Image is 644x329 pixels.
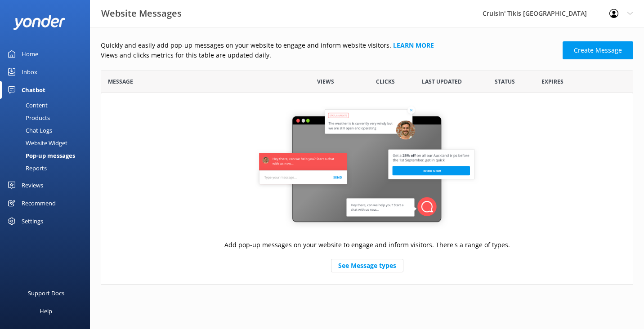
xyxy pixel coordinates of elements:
div: Settings [22,212,43,230]
a: Reports [5,162,90,174]
img: website-message-default [255,104,479,230]
span: Clicks [376,77,395,86]
span: Expires [541,77,563,86]
div: grid [101,93,633,284]
div: Reports [5,162,47,174]
div: Support Docs [28,284,64,302]
p: Add pop-up messages on your website to engage and inform visitors. There's a range of types. [224,240,510,250]
div: Help [40,302,52,320]
div: Chat Logs [5,124,52,137]
a: Website Widget [5,137,90,149]
p: Quickly and easily add pop-up messages on your website to engage and inform website visitors. [101,40,557,50]
div: Reviews [22,176,43,194]
img: yonder-white-logo.png [13,15,65,30]
span: Views [317,77,334,86]
h3: Website Messages [101,6,182,21]
a: Pop-up messages [5,149,90,162]
div: Website Widget [5,137,67,149]
span: Message [108,77,133,86]
div: Content [5,99,48,111]
span: Last updated [422,77,462,86]
div: Inbox [22,63,37,81]
a: Chat Logs [5,124,90,137]
a: Products [5,111,90,124]
div: Products [5,111,50,124]
a: Create Message [563,41,633,59]
span: Status [495,77,515,86]
p: Views and clicks metrics for this table are updated daily. [101,50,557,60]
div: Home [22,45,38,63]
div: Pop-up messages [5,149,75,162]
div: Recommend [22,194,56,212]
a: Content [5,99,90,111]
div: Chatbot [22,81,45,99]
a: See Message types [331,259,403,272]
a: Learn more [393,41,434,49]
